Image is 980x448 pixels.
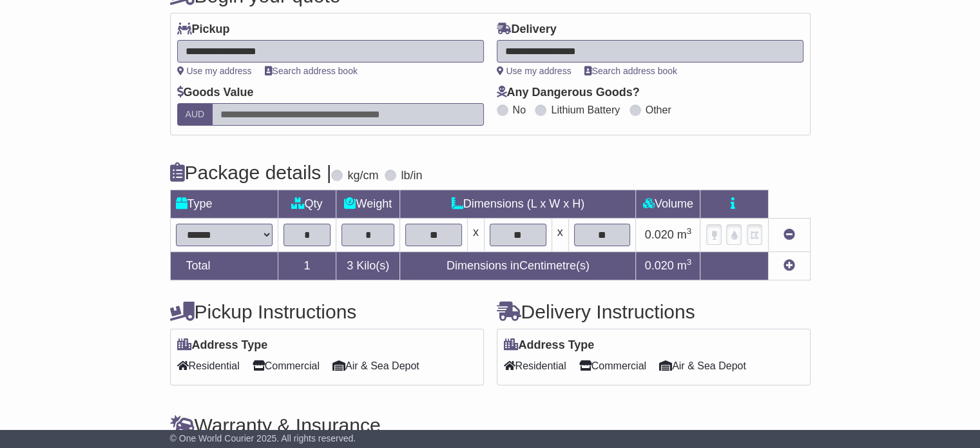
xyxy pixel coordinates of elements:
span: Air & Sea Depot [659,356,746,376]
h4: Pickup Instructions [170,301,484,322]
span: Residential [177,356,240,376]
a: Search address book [265,66,358,76]
td: Kilo(s) [336,252,400,280]
label: Delivery [497,23,557,37]
label: Goods Value [177,86,254,100]
span: 3 [347,259,353,272]
td: Qty [278,190,336,219]
h4: Warranty & Insurance [170,414,811,436]
sup: 3 [687,226,692,236]
span: Commercial [253,356,320,376]
sup: 3 [687,257,692,267]
a: Remove this item [783,228,795,241]
span: 0.020 [645,228,674,241]
span: Air & Sea Depot [332,356,419,376]
label: Address Type [177,338,268,353]
label: No [513,104,526,116]
a: Use my address [497,66,572,76]
td: 1 [278,252,336,280]
span: m [677,228,692,241]
label: Other [646,104,671,116]
td: Weight [336,190,400,219]
td: x [552,219,568,252]
td: Total [170,252,278,280]
label: Address Type [504,338,595,353]
a: Search address book [584,66,677,76]
a: Use my address [177,66,252,76]
label: kg/cm [347,169,378,183]
label: Pickup [177,23,230,37]
a: Add new item [783,259,795,272]
span: © One World Courier 2025. All rights reserved. [170,433,356,443]
label: lb/in [401,169,422,183]
label: Any Dangerous Goods? [497,86,640,100]
td: x [467,219,484,252]
span: 0.020 [645,259,674,272]
label: Lithium Battery [551,104,620,116]
td: Dimensions (L x W x H) [400,190,636,219]
span: m [677,259,692,272]
h4: Delivery Instructions [497,301,811,322]
span: Commercial [579,356,646,376]
td: Volume [636,190,700,219]
h4: Package details | [170,162,332,183]
td: Type [170,190,278,219]
label: AUD [177,103,213,126]
td: Dimensions in Centimetre(s) [400,252,636,280]
span: Residential [504,356,566,376]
